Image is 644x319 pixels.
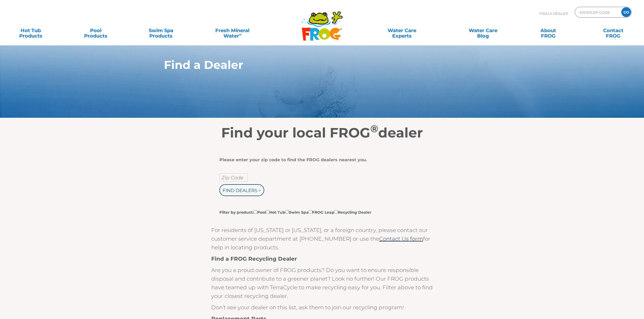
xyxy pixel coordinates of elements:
[136,25,186,36] a: Swim SpaProducts
[239,32,242,36] sup: ∞
[156,125,488,141] h2: Find your local FROG dealer
[211,226,433,252] p: For residents of [US_STATE] or [US_STATE], or a foreign country, please contact our customer serv...
[219,209,371,215] label: Filter by product: Pool Hot Tub Swim Spa FROG Leap Recycling Dealer
[254,210,257,214] input: Filter by product:PoolHot TubSwim SpaFROG LeapRecycling Dealer
[458,25,508,36] a: Water CareBlog
[361,25,443,36] a: Water CareExperts
[71,25,121,36] a: PoolProducts
[219,157,421,163] div: Please enter your zip code to find the FROG dealers nearest you.
[379,236,423,242] a: Contact Us form
[201,25,264,36] a: Fresh MineralWater∞
[540,7,568,20] p: Find A Dealer
[266,210,269,214] input: Filter by product:PoolHot TubSwim SpaFROG LeapRecycling Dealer
[211,266,433,300] p: Are you a proud owner of FROG products? Do you want to ensure responsible disposal and contribute...
[523,25,573,36] a: AboutFROG
[219,184,264,196] input: Find Dealers >
[5,25,56,36] a: Hot TubProducts
[285,210,289,214] input: Filter by product:PoolHot TubSwim SpaFROG LeapRecycling Dealer
[164,58,455,71] h1: Find a Dealer
[588,25,639,36] a: ContactFROG
[334,210,338,214] input: Filter by product:PoolHot TubSwim SpaFROG LeapRecycling Dealer
[211,256,297,262] strong: Find a FROG Recycling Dealer
[621,7,631,17] input: GO
[370,123,378,135] sup: ®
[579,8,616,16] input: Zip Code Form
[211,303,433,312] p: Don’t see your dealer on this list, ask them to join our recycling program!
[309,210,312,214] input: Filter by product:PoolHot TubSwim SpaFROG LeapRecycling Dealer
